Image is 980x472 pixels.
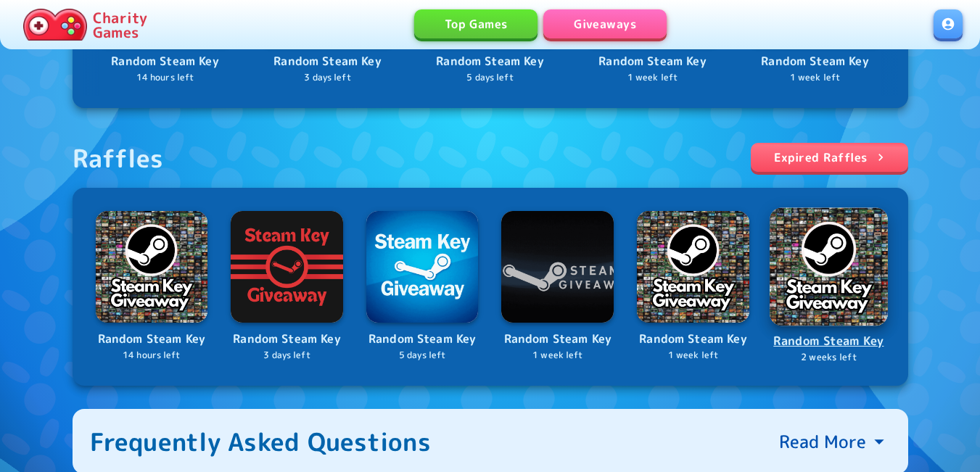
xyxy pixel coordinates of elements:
img: Logo [96,211,208,323]
p: 3 days left [231,349,343,363]
p: 2 weeks left [771,350,886,364]
p: Random Steam Key [637,330,749,349]
a: LogoRandom Steam Key3 days left [231,211,343,363]
p: 1 week left [746,71,885,85]
p: Random Steam Key [746,52,885,71]
img: Logo [231,211,343,323]
p: 1 week left [583,71,722,85]
p: 5 days left [421,71,560,85]
a: Charity Games [17,6,153,44]
p: 14 hours left [96,349,208,363]
p: Random Steam Key [583,52,722,71]
p: Random Steam Key [258,52,398,71]
p: Random Steam Key [231,330,343,349]
p: Charity Games [93,10,147,39]
img: Logo [501,211,614,323]
a: Giveaways [543,9,667,38]
img: Logo [637,211,749,323]
p: Random Steam Key [501,330,614,349]
a: LogoRandom Steam Key5 days left [366,211,479,363]
p: 1 week left [637,349,749,363]
p: Random Steam Key [96,330,208,349]
div: Frequently Asked Questions [90,426,432,457]
a: Top Games [414,9,538,38]
img: Logo [770,207,888,326]
a: LogoRandom Steam Key1 week left [637,211,749,363]
img: Logo [366,211,479,323]
p: Random Steam Key [96,52,235,71]
a: LogoRandom Steam Key1 week left [501,211,614,363]
p: 5 days left [366,349,479,363]
div: Raffles [73,143,164,173]
p: Random Steam Key [366,330,479,349]
p: Random Steam Key [421,52,560,71]
a: LogoRandom Steam Key14 hours left [96,211,208,363]
a: LogoRandom Steam Key2 weeks left [771,209,886,365]
p: 14 hours left [96,71,235,85]
p: 3 days left [258,71,398,85]
p: Random Steam Key [771,331,886,351]
a: Expired Raffles [751,143,908,172]
p: 1 week left [501,349,614,363]
img: Charity.Games [23,9,87,41]
p: Read More [779,430,866,453]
